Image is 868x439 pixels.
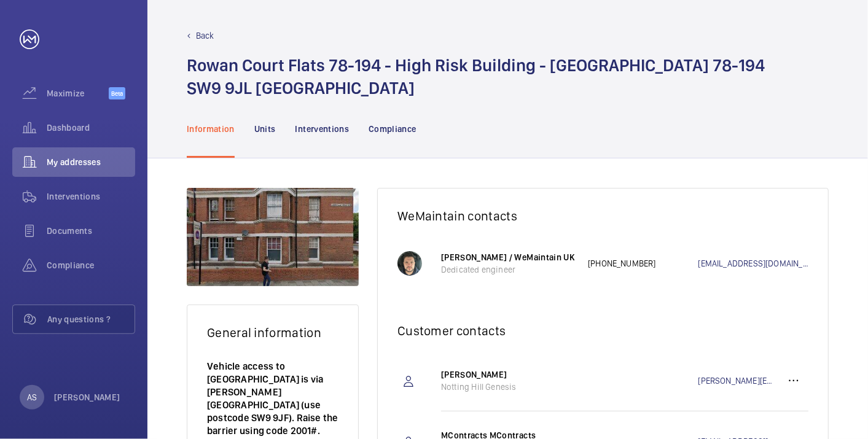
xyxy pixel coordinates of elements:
[295,123,350,135] p: Interventions
[47,190,135,203] span: Interventions
[441,368,576,381] p: [PERSON_NAME]
[397,208,808,223] h2: WeMaintain contacts
[187,54,765,99] h1: Rowan Court Flats 78-194 - High Risk Building - [GEOGRAPHIC_DATA] 78-194 SW9 9JL [GEOGRAPHIC_DATA]
[54,391,120,403] p: [PERSON_NAME]
[47,122,135,134] span: Dashboard
[369,123,416,135] p: Compliance
[588,257,698,270] p: [PHONE_NUMBER]
[254,123,276,135] p: Units
[47,156,135,168] span: My addresses
[698,375,779,387] a: [PERSON_NAME][EMAIL_ADDRESS][PERSON_NAME][DOMAIN_NAME]
[441,251,576,263] p: [PERSON_NAME] / WeMaintain UK
[47,87,109,99] span: Maximize
[441,381,576,393] p: Notting Hill Genesis
[47,225,135,237] span: Documents
[27,391,37,403] p: AS
[196,29,214,42] p: Back
[698,257,808,270] a: [EMAIL_ADDRESS][DOMAIN_NAME]
[109,87,125,99] span: Beta
[187,123,235,135] p: Information
[397,323,808,338] h2: Customer contacts
[207,325,338,340] h2: General information
[47,259,135,271] span: Compliance
[47,313,135,325] span: Any questions ?
[441,263,576,276] p: Dedicated engineer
